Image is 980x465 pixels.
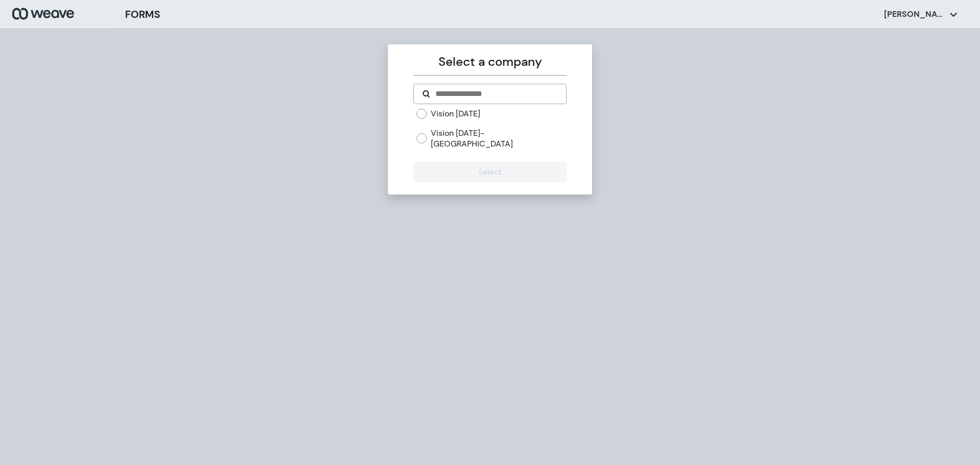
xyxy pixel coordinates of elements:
[431,128,566,150] label: Vision [DATE]- [GEOGRAPHIC_DATA]
[413,53,566,71] p: Select a company
[125,7,160,22] h3: FORMS
[413,162,566,182] button: Select
[431,108,480,119] label: Vision [DATE]
[884,9,945,20] p: [PERSON_NAME]
[434,88,557,100] input: Search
